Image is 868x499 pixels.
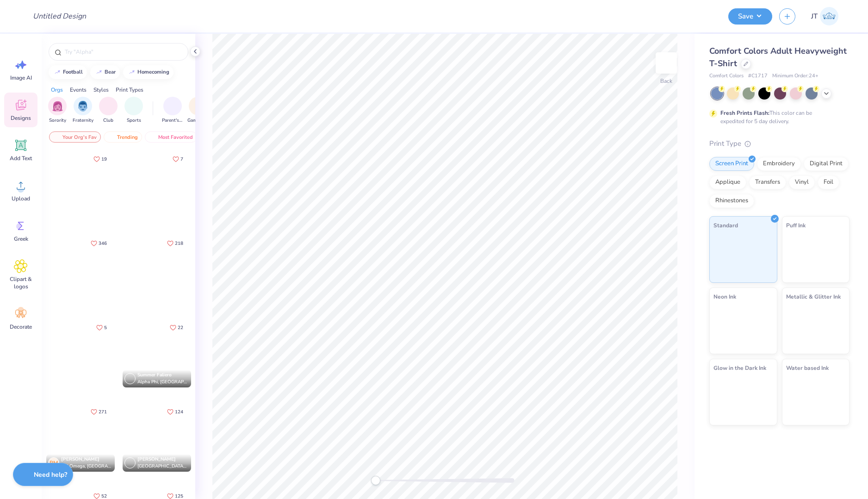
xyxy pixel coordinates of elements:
div: Styles [93,86,109,94]
div: Most Favorited [145,131,197,143]
button: Like [92,321,111,334]
img: Game Day Image [193,101,204,112]
div: Trending [104,131,142,143]
span: Clipart & logos [6,275,36,290]
span: Puff Ink [786,220,806,230]
button: Like [87,237,111,249]
div: Foil [818,175,839,189]
strong: Need help? [34,470,67,479]
div: Screen Print [709,157,754,171]
span: Summer Faliero [137,372,172,378]
img: Club Image [103,101,113,112]
div: Print Types [116,86,143,94]
span: Parent's Weekend [162,117,183,124]
span: # C1717 [748,72,768,80]
input: Try "Alpha" [64,47,182,56]
span: Minimum Order: 24 + [772,72,818,80]
div: Digital Print [804,157,849,171]
span: Chi Omega, [GEOGRAPHIC_DATA] [61,463,111,470]
span: 124 [175,410,183,414]
span: 218 [175,241,183,246]
span: Glow in the Dark Ink [713,363,766,373]
span: Image AI [10,74,32,81]
div: Accessibility label [371,476,380,485]
img: Back [657,54,676,72]
img: Metallic & Glitter Ink [786,304,846,350]
img: Fraternity Image [78,101,88,112]
button: Like [89,153,111,165]
img: Puff Ink [786,232,846,279]
div: filter for Game Day [187,97,209,124]
button: homecoming [123,65,174,79]
span: 7 [180,157,183,162]
div: football [63,69,83,75]
span: Neon Ink [713,292,736,301]
span: JT [811,11,818,22]
div: filter for Fraternity [73,97,93,124]
div: filter for Club [99,97,118,124]
span: [PERSON_NAME] [61,456,99,462]
button: filter button [99,97,118,124]
span: 5 [104,325,107,330]
span: Comfort Colors [709,72,744,80]
span: Greek [14,235,28,243]
span: Add Text [10,155,32,162]
img: Jolijt Tamanaha [820,7,838,25]
div: Print Type [709,138,849,149]
img: Parent's Weekend Image [167,101,178,112]
span: Sports [127,117,141,124]
button: Like [163,237,187,249]
span: Comfort Colors Adult Heavyweight T-Shirt [709,45,847,69]
div: Applique [709,175,746,189]
span: Sorority [49,117,66,124]
span: Club [103,117,113,124]
span: [GEOGRAPHIC_DATA], [GEOGRAPHIC_DATA] [137,463,187,470]
div: Rhinestones [709,194,754,208]
div: Orgs [51,86,63,94]
span: 271 [99,410,107,414]
button: filter button [187,97,209,124]
span: 19 [101,157,107,162]
img: most_fav.gif [149,134,156,140]
div: homecoming [137,69,169,75]
img: most_fav.gif [53,134,61,140]
button: filter button [73,97,93,124]
div: bear [105,69,116,75]
span: Game Day [187,117,209,124]
div: Transfers [749,175,786,189]
img: trend_line.gif [95,69,103,75]
img: Water based Ink [786,375,846,421]
button: filter button [48,97,67,124]
span: Decorate [10,323,32,331]
span: Alpha Phi, [GEOGRAPHIC_DATA] [137,379,187,386]
div: RM [48,457,59,468]
button: Like [163,405,187,418]
img: Sports Image [129,101,139,112]
img: trend_line.gif [54,69,61,75]
button: Save [728,8,772,25]
a: JT [807,7,843,25]
span: Water based Ink [786,363,829,373]
img: Neon Ink [713,304,773,350]
span: Upload [12,195,30,202]
button: Like [87,405,111,418]
button: Like [168,153,187,165]
img: Glow in the Dark Ink [713,375,773,421]
button: Like [166,321,187,334]
img: trend_line.gif [128,69,136,75]
img: trending.gif [108,134,115,140]
div: Vinyl [789,175,815,189]
div: Your Org's Fav [49,131,101,143]
span: 125 [175,494,183,499]
span: Standard [713,220,738,230]
img: Sorority Image [52,101,63,112]
button: filter button [124,97,143,124]
button: football [49,65,87,79]
span: 52 [101,494,107,499]
div: Events [70,86,87,94]
div: Embroidery [757,157,801,171]
span: 22 [178,325,183,330]
span: [PERSON_NAME] [137,456,176,462]
div: filter for Sports [124,97,143,124]
button: bear [90,65,120,79]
